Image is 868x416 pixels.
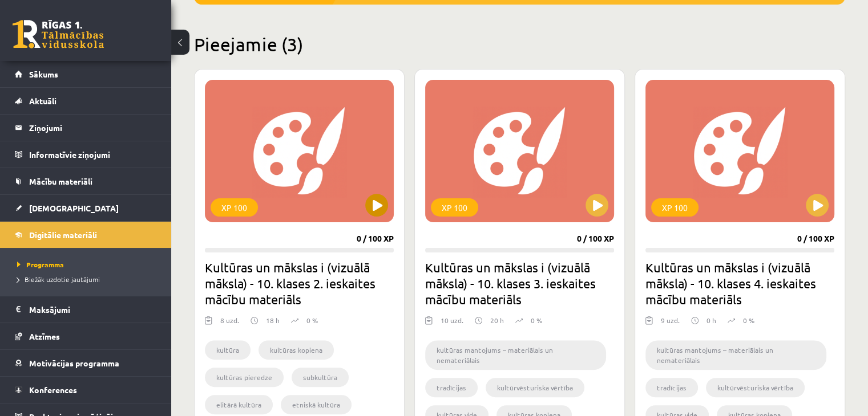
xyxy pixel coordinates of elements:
a: Sākums [15,61,157,87]
p: 0 % [306,315,318,325]
div: 8 uzd. [220,315,239,332]
a: Informatīvie ziņojumi [15,141,157,168]
a: Rīgas 1. Tālmācības vidusskola [13,20,104,48]
h2: Kultūras un mākslas i (vizuālā māksla) - 10. klases 2. ieskaites mācību materiāls [205,259,394,307]
li: kultūrvēsturiska vērtība [706,378,805,397]
legend: Informatīvie ziņojumi [29,141,157,168]
div: XP 100 [211,198,258,217]
a: Konferences [15,377,157,403]
a: Motivācijas programma [15,350,157,376]
a: Digitālie materiāli [15,222,157,248]
span: Aktuāli [29,96,56,106]
p: 0 % [743,315,754,325]
a: Programma [17,259,160,270]
li: kultūras pieredze [205,368,284,387]
a: Ziņojumi [15,115,157,141]
p: 0 % [531,315,542,325]
a: Aktuāli [15,88,157,114]
div: XP 100 [431,198,478,217]
legend: Maksājumi [29,296,157,323]
span: Mācību materiāli [29,176,92,186]
li: elitārā kultūra [205,395,273,414]
p: 0 h [706,315,716,325]
p: 20 h [490,315,504,325]
li: tradīcijas [645,378,698,397]
span: Biežāk uzdotie jautājumi [17,275,100,284]
li: kultūras mantojums – materiālais un nemateriālais [425,340,606,370]
span: Sākums [29,69,58,79]
span: Motivācijas programma [29,358,119,368]
span: [DEMOGRAPHIC_DATA] [29,203,119,213]
a: Mācību materiāli [15,168,157,194]
span: Konferences [29,385,77,395]
span: Atzīmes [29,331,60,341]
a: Biežāk uzdotie jautājumi [17,274,160,284]
div: 9 uzd. [661,315,680,332]
a: Maksājumi [15,296,157,323]
div: XP 100 [651,198,699,217]
li: kultūra [205,340,251,360]
span: Programma [17,260,64,269]
h2: Pieejamie (3) [194,33,845,55]
h2: Kultūras un mākslas i (vizuālā māksla) - 10. klases 4. ieskaites mācību materiāls [645,259,834,307]
p: 18 h [266,315,280,325]
li: etniskā kultūra [281,395,352,414]
a: Atzīmes [15,323,157,349]
h2: Kultūras un mākslas i (vizuālā māksla) - 10. klases 3. ieskaites mācību materiāls [425,259,614,307]
a: [DEMOGRAPHIC_DATA] [15,195,157,221]
legend: Ziņojumi [29,115,157,141]
li: kultūrvēsturiska vērtība [486,378,584,397]
li: kultūras mantojums – materiālais un nemateriālais [645,340,826,370]
li: kultūras kopiena [259,340,334,360]
li: tradīcijas [425,378,478,397]
span: Digitālie materiāli [29,230,97,240]
div: 10 uzd. [441,315,463,332]
li: subkultūra [292,368,349,387]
